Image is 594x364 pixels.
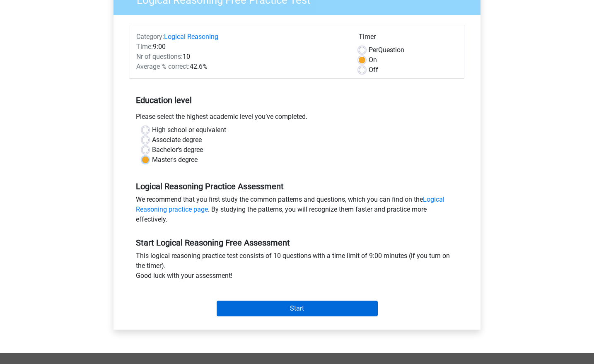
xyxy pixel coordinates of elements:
[136,33,164,41] span: Category:
[369,65,378,75] label: Off
[130,42,353,52] div: 9:00
[369,55,377,65] label: On
[136,238,458,248] h5: Start Logical Reasoning Free Assessment
[130,195,464,228] div: We recommend that you first study the common patterns and questions, which you can find on the . ...
[130,62,353,72] div: 42.6%
[136,63,190,70] span: Average % correct:
[130,251,464,284] div: This logical reasoning practice test consists of 10 questions with a time limit of 9:00 minutes (...
[152,155,198,165] label: Master's degree
[130,112,464,125] div: Please select the highest academic level you’ve completed.
[136,43,153,51] span: Time:
[130,52,353,62] div: 10
[136,92,458,108] h5: Education level
[359,32,458,45] div: Timer
[152,125,226,135] label: High school or equivalent
[217,301,378,316] input: Start
[136,181,458,191] h5: Logical Reasoning Practice Assessment
[152,145,203,155] label: Bachelor's degree
[152,135,202,145] label: Associate degree
[136,53,183,60] span: Nr of questions:
[164,33,218,41] a: Logical Reasoning
[369,45,404,55] label: Question
[369,46,378,54] span: Per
